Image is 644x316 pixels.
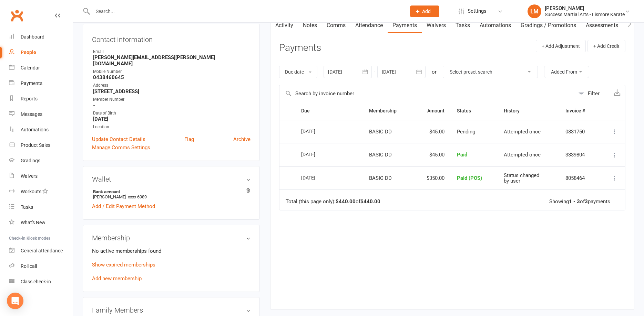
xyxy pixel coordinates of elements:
[93,102,251,108] strong: -
[585,198,588,205] strong: 3
[8,7,25,24] a: Clubworx
[336,198,356,205] strong: $440.00
[301,149,333,160] div: [DATE]
[21,158,40,163] div: Gradings
[369,152,392,158] span: BASIC DD
[92,33,251,43] h3: Contact information
[21,80,42,86] div: Payments
[9,60,73,76] a: Calendar
[544,66,589,78] button: Added From
[9,122,73,138] a: Automations
[301,172,333,183] div: [DATE]
[9,168,73,184] a: Waivers
[545,11,625,18] div: Success Martial Arts - Lismore Karate
[545,5,625,11] div: [PERSON_NAME]
[270,18,298,33] a: Activity
[559,166,599,190] td: 8058464
[504,172,539,184] span: Status changed by user
[516,18,581,33] a: Gradings / Promotions
[369,175,392,181] span: BASIC DD
[559,102,599,120] th: Invoice #
[93,110,251,117] div: Date of Birth
[93,48,251,55] div: Email
[9,107,73,122] a: Messages
[475,18,516,33] a: Automations
[422,9,431,14] span: Add
[295,102,363,120] th: Due
[92,143,150,152] a: Manage Comms Settings
[21,248,63,253] div: General attendance
[360,198,380,205] strong: $440.00
[286,199,380,205] div: Total (this page only): of
[413,102,451,120] th: Amount
[21,204,33,210] div: Tasks
[93,82,251,89] div: Address
[536,40,586,52] button: + Add Adjustment
[457,129,475,135] span: Pending
[21,127,49,132] div: Automations
[92,262,155,268] a: Show expired memberships
[363,102,413,120] th: Membership
[410,6,439,17] button: Add
[9,199,73,215] a: Tasks
[498,102,559,120] th: History
[350,18,388,33] a: Attendance
[93,124,251,130] div: Location
[21,96,38,101] div: Reports
[21,34,44,40] div: Dashboard
[184,135,194,143] a: Flag
[9,274,73,290] a: Class kiosk mode
[9,215,73,230] a: What's New
[279,85,575,102] input: Search by invoice number
[93,96,251,103] div: Member Number
[92,247,251,255] p: No active memberships found
[9,153,73,168] a: Gradings
[93,189,247,194] strong: Bank account
[92,306,251,314] h3: Family Members
[581,18,623,33] a: Assessments
[9,138,73,153] a: Product Sales
[92,202,155,210] a: Add / Edit Payment Method
[279,43,321,53] h3: Payments
[301,126,333,137] div: [DATE]
[457,152,467,158] span: Paid
[92,135,145,143] a: Update Contact Details
[388,18,422,33] a: Payments
[432,68,437,76] div: or
[422,18,451,33] a: Waivers
[575,85,609,102] button: Filter
[457,175,482,181] span: Paid (POS)
[504,129,541,135] span: Attempted once
[21,111,42,117] div: Messages
[9,259,73,274] a: Roll call
[21,65,40,70] div: Calendar
[413,120,451,143] td: $45.00
[504,152,541,158] span: Attempted once
[93,88,251,95] strong: [STREET_ADDRESS]
[451,18,475,33] a: Tasks
[298,18,322,33] a: Notes
[587,40,625,52] button: + Add Credit
[279,66,317,78] button: Due date
[9,91,73,107] a: Reports
[21,142,50,148] div: Product Sales
[93,68,251,75] div: Mobile Number
[468,3,487,19] span: Settings
[559,120,599,143] td: 0831750
[21,220,45,225] div: What's New
[93,116,251,122] strong: [DATE]
[528,4,541,18] div: LM
[588,89,600,98] div: Filter
[9,184,73,199] a: Workouts
[92,234,251,242] h3: Membership
[9,29,73,45] a: Dashboard
[9,243,73,259] a: General attendance kiosk mode
[92,275,142,282] a: Add new membership
[9,45,73,60] a: People
[413,166,451,190] td: $350.00
[369,129,392,135] span: BASIC DD
[322,18,350,33] a: Comms
[7,293,23,309] div: Open Intercom Messenger
[92,175,251,183] h3: Wallet
[9,76,73,91] a: Payments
